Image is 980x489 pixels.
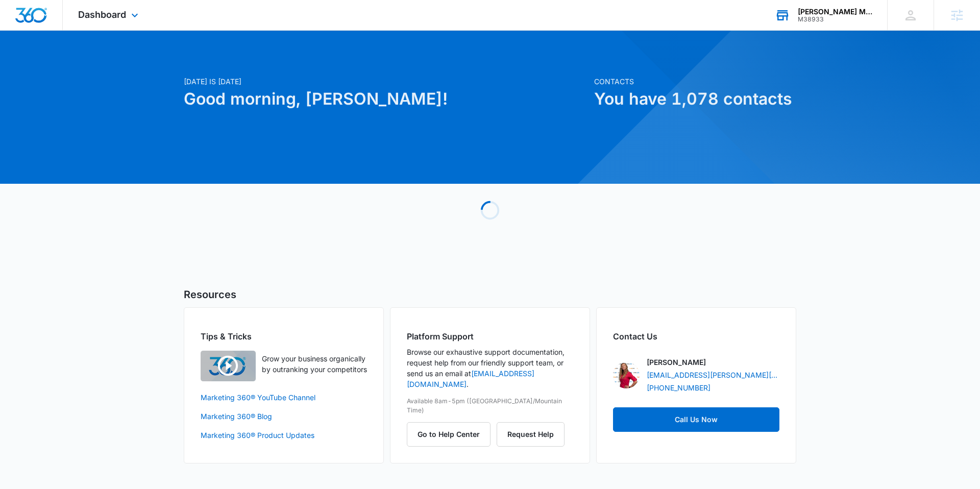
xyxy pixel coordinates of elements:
[184,287,796,302] h5: Resources
[798,8,872,16] div: account name
[497,422,565,447] button: Request Help
[407,430,497,438] a: Go to Help Center
[184,87,588,111] h1: Good morning, [PERSON_NAME]!
[594,87,796,111] h1: You have 1,078 contacts
[647,357,706,368] p: [PERSON_NAME]
[184,76,588,87] p: [DATE] is [DATE]
[613,330,779,343] h2: Contact Us
[201,392,367,403] a: Marketing 360® YouTube Channel
[262,353,367,375] p: Grow your business organically by outranking your competitors
[407,330,573,343] h2: Platform Support
[201,351,256,381] img: Quick Overview Video
[647,370,779,380] a: [EMAIL_ADDRESS][PERSON_NAME][DOMAIN_NAME]
[798,16,872,23] div: account id
[613,407,779,432] a: Call Us Now
[647,382,710,393] a: [PHONE_NUMBER]
[407,347,573,389] p: Browse our exhaustive support documentation, request help from our friendly support team, or send...
[201,430,367,441] a: Marketing 360® Product Updates
[594,76,796,87] p: Contacts
[613,362,640,388] img: Chelsea Berk
[78,9,126,20] span: Dashboard
[407,397,573,415] p: Available 8am-5pm ([GEOGRAPHIC_DATA]/Mountain Time)
[497,430,565,438] a: Request Help
[407,422,491,447] button: Go to Help Center
[201,411,367,422] a: Marketing 360® Blog
[201,330,367,343] h2: Tips & Tricks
